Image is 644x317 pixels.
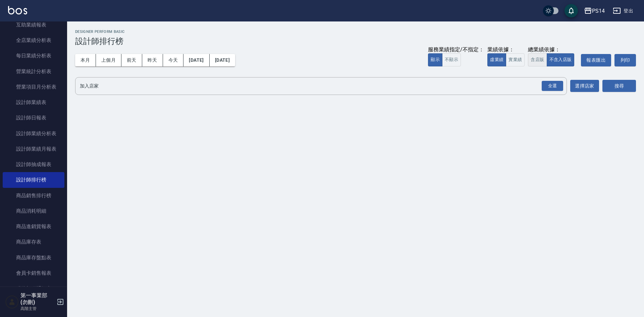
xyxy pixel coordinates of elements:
[592,7,605,15] div: PS14
[142,54,163,66] button: 昨天
[547,53,575,66] button: 不含入店販
[442,53,461,66] button: 不顯示
[3,188,64,203] a: 商品銷售排行榜
[78,80,554,92] input: 店家名稱
[5,295,19,309] img: Person
[581,4,607,18] button: PS14
[3,250,64,265] a: 商品庫存盤點表
[540,80,565,93] button: Open
[528,53,547,66] button: 含店販
[3,110,64,125] a: 設計師日報表
[3,17,64,33] a: 互助業績報表
[3,219,64,234] a: 商品進銷貨報表
[75,54,96,66] button: 本月
[428,46,484,53] div: 服務業績指定/不指定：
[163,54,184,66] button: 今天
[3,64,64,79] a: 營業統計分析表
[20,292,55,306] h5: 第一事業部 (勿刪)
[528,46,578,53] div: 總業績依據：
[20,306,55,312] p: 高階主管
[75,37,636,46] h3: 設計師排行榜
[210,54,235,66] button: [DATE]
[570,80,599,92] button: 選擇店家
[183,54,209,66] button: [DATE]
[487,53,506,66] button: 虛業績
[75,30,636,34] h2: Designer Perform Basic
[614,54,636,66] button: 列印
[565,4,578,17] button: save
[8,6,27,14] img: Logo
[3,95,64,110] a: 設計師業績表
[506,53,525,66] button: 實業績
[3,126,64,141] a: 設計師業績分析表
[96,54,121,66] button: 上個月
[3,234,64,250] a: 商品庫存表
[3,203,64,219] a: 商品消耗明細
[3,265,64,281] a: 會員卡銷售報表
[3,172,64,188] a: 設計師排行榜
[581,54,611,66] button: 報表匯出
[602,80,636,92] button: 搜尋
[428,53,442,66] button: 顯示
[3,48,64,63] a: 每日業績分析表
[121,54,142,66] button: 前天
[3,281,64,296] a: 服務扣項明細表
[3,33,64,48] a: 全店業績分析表
[3,79,64,95] a: 營業項目月分析表
[3,141,64,157] a: 設計師業績月報表
[487,46,525,53] div: 業績依據：
[542,81,563,91] div: 全選
[610,5,636,17] button: 登出
[3,157,64,172] a: 設計師抽成報表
